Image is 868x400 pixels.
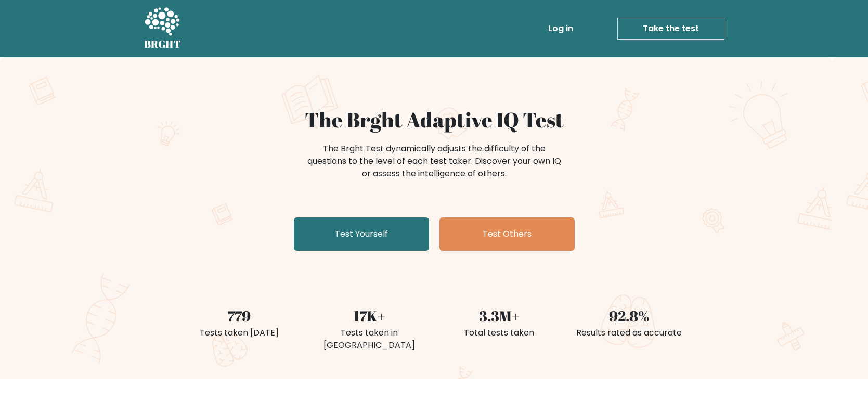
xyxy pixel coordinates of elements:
[144,4,182,53] a: BRGHT
[571,305,688,327] div: 92.8%
[441,327,558,339] div: Total tests taken
[294,217,429,251] a: Test Yourself
[571,327,688,339] div: Results rated as accurate
[180,107,688,132] h1: The Brght Adaptive IQ Test
[439,217,575,251] a: Test Others
[304,143,564,180] div: The Brght Test dynamically adjusts the difficulty of the questions to the level of each test take...
[310,305,428,327] div: 17K+
[441,305,558,327] div: 3.3M+
[144,38,182,50] h5: BRGHT
[617,18,724,40] a: Take the test
[180,305,298,327] div: 779
[544,18,577,39] a: Log in
[180,327,298,339] div: Tests taken [DATE]
[310,327,428,352] div: Tests taken in [GEOGRAPHIC_DATA]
